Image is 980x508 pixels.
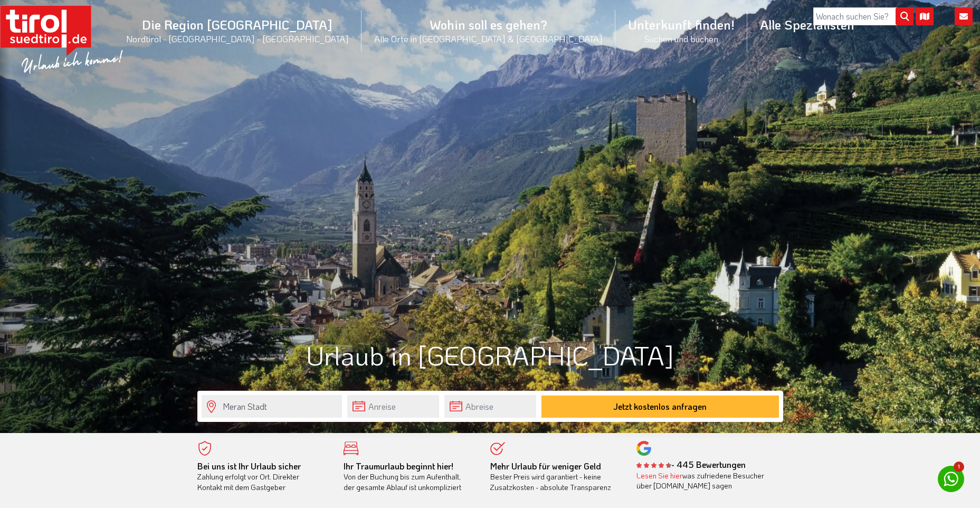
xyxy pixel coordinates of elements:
input: Wonach suchen Sie? [813,7,914,25]
b: Mehr Urlaub für weniger Geld [490,460,601,472]
input: Anreise [347,395,439,418]
div: Von der Buchung bis zum Aufenthalt, der gesamte Ablauf ist unkompliziert [344,461,474,493]
div: Bester Preis wird garantiert - keine Zusatzkosten - absolute Transparenz [490,461,621,493]
i: Kontakt [955,7,973,25]
button: Jetzt kostenlos anfragen [541,396,779,418]
span: 1 [954,462,964,472]
a: Unterkunft finden!Suchen und buchen [615,5,747,56]
h1: Urlaub in [GEOGRAPHIC_DATA] [197,341,783,370]
b: Bei uns ist Ihr Urlaub sicher [197,460,301,472]
a: Wohin soll es gehen?Alle Orte in [GEOGRAPHIC_DATA] & [GEOGRAPHIC_DATA] [361,5,615,56]
input: Wo soll's hingehen? [202,395,342,418]
b: Ihr Traumurlaub beginnt hier! [344,460,453,472]
i: Karte öffnen [916,7,934,25]
a: Die Region [GEOGRAPHIC_DATA]Nordtirol - [GEOGRAPHIC_DATA] - [GEOGRAPHIC_DATA] [113,5,361,56]
div: was zufriedene Besucher über [DOMAIN_NAME] sagen [636,471,767,491]
small: Suchen und buchen [628,33,735,44]
div: Zahlung erfolgt vor Ort. Direkter Kontakt mit dem Gastgeber [197,461,328,493]
a: Alle Spezialisten [747,5,867,44]
small: Alle Orte in [GEOGRAPHIC_DATA] & [GEOGRAPHIC_DATA] [374,33,603,44]
input: Abreise [444,395,536,418]
a: Lesen Sie hier [636,471,682,481]
b: - 445 Bewertungen [636,459,746,470]
a: 1 [938,466,964,492]
small: Nordtirol - [GEOGRAPHIC_DATA] - [GEOGRAPHIC_DATA] [126,33,349,44]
